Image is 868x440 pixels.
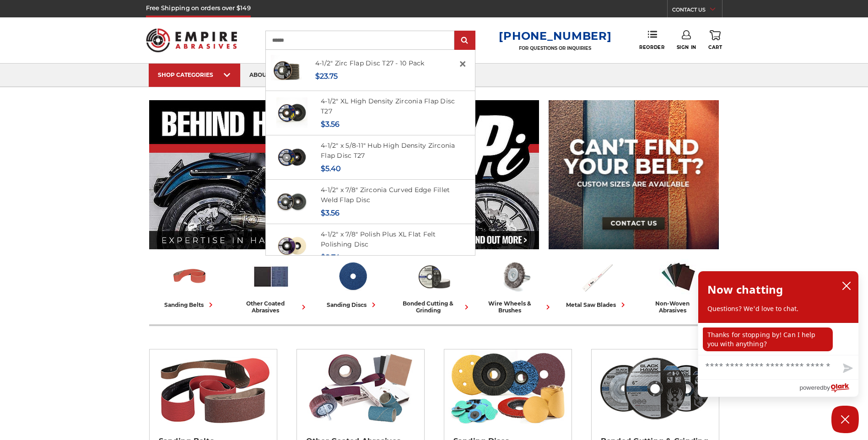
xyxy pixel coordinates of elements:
[455,57,470,71] a: Close
[316,258,390,310] a: sanding discs
[397,258,471,314] a: bonded cutting & grinding
[560,258,634,310] a: metal saw blades
[327,300,378,310] div: sanding discs
[549,100,719,249] img: promo banner for custom belts.
[496,258,534,295] img: Wire Wheels & Brushes
[677,44,696,50] span: Sign In
[596,349,714,427] img: Bonded Cutting & Grinding
[708,30,722,50] a: Cart
[698,271,859,397] div: olark chatbox
[707,280,783,299] h2: Now chatting
[276,142,307,173] img: high density flap disc with screw hub
[708,44,722,50] span: Cart
[154,349,272,427] img: Sanding Belts
[321,97,455,116] a: 4-1/2" XL High Density Zirconia Flap Disc T27
[153,258,227,310] a: sanding belts
[234,300,308,314] div: other coated abrasives
[164,300,216,310] div: sanding belts
[479,300,553,314] div: wire wheels & brushes
[397,300,471,314] div: bonded cutting & grinding
[479,258,553,314] a: wire wheels & brushes
[499,29,611,43] a: [PHONE_NUMBER]
[642,300,716,314] div: non-woven abrasives
[707,304,849,313] p: Questions? We'd love to chat.
[321,164,341,173] span: $5.40
[321,230,436,249] a: 4-1/2" x 7/8" Polish Plus XL Flat Felt Polishing Disc
[415,258,453,295] img: Bonded Cutting & Grinding
[171,258,209,295] img: Sanding Belts
[321,120,340,129] span: $3.56
[831,406,859,433] button: Close Chatbox
[158,71,231,78] div: SHOP CATEGORIES
[321,253,340,262] span: $8.74
[240,64,288,87] a: about us
[321,209,340,217] span: $3.56
[334,258,372,295] img: Sanding Discs
[499,45,611,51] p: FOR QUESTIONS OR INQUIRIES
[458,55,467,73] span: ×
[698,323,858,355] div: chat
[301,349,420,427] img: Other Coated Abrasives
[839,279,854,293] button: close chatbox
[836,358,858,379] button: Send message
[315,59,425,67] a: 4-1/2" Zirc Flap Disc T27 - 10 Pack
[448,349,567,427] img: Sanding Discs
[639,30,664,50] a: Reorder
[321,186,450,204] a: 4-1/2" x 7/8" Zirconia Curved Edge Fillet Weld Flap Disc
[271,55,302,86] img: Black Hawk 4-1/2" x 7/8" Flap Disc Type 27 - 10 Pack
[703,327,833,351] p: Thanks for stopping by! Can I help you with anything?
[578,258,616,295] img: Metal Saw Blades
[321,141,455,160] a: 4-1/2" x 5/8-11" Hub High Density Zirconia Flap Disc T27
[824,382,830,393] span: by
[566,300,628,310] div: metal saw blades
[149,100,539,249] img: Banner for an interview featuring Horsepower Inc who makes Harley performance upgrades featured o...
[672,5,722,17] a: CONTACT US
[315,72,338,80] span: $23.75
[659,258,697,295] img: Non-woven Abrasives
[234,258,308,314] a: other coated abrasives
[639,44,664,50] span: Reorder
[799,380,858,397] a: Powered by Olark
[146,22,237,58] img: Empire Abrasives
[642,258,716,314] a: non-woven abrasives
[456,32,474,50] input: Submit
[799,382,823,393] span: powered
[252,258,290,295] img: Other Coated Abrasives
[276,97,307,129] img: 4-1/2" XL High Density Zirconia Flap Disc T27
[276,231,307,262] img: 4.5 inch extra thick felt disc
[276,186,307,217] img: Black Hawk Abrasives 4.5 inch curved edge flap disc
